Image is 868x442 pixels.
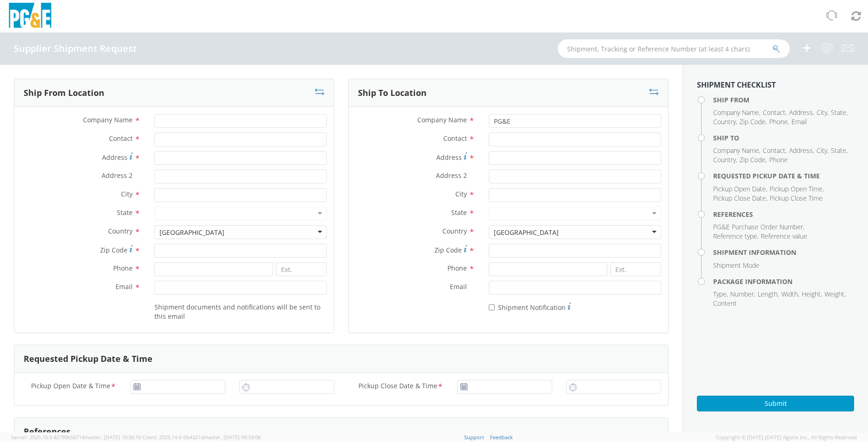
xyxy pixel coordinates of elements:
[610,262,661,276] input: Ext.
[730,290,754,298] span: Number
[831,146,848,155] li: ,
[455,189,467,198] span: City
[763,146,787,155] li: ,
[713,172,854,179] h4: Requested Pickup Date & Time
[789,146,813,155] span: Address
[436,153,462,162] span: Address
[121,189,133,198] span: City
[769,155,788,164] span: Phone
[758,290,779,299] li: ,
[770,184,823,193] span: Pickup Open Time
[84,434,141,441] span: master, [DATE] 10:56:16
[102,153,128,162] span: Address
[769,117,788,126] span: Phone
[716,434,857,441] span: Copyright © [DATE]-[DATE] Agistix Inc., All Rights Reserved
[113,264,133,272] span: Phone
[713,261,759,270] span: Shipment Mode
[117,208,133,217] span: State
[713,232,757,240] span: Reference type
[770,184,824,194] li: ,
[713,194,767,203] li: ,
[713,146,760,155] li: ,
[494,228,559,237] div: [GEOGRAPHIC_DATA]
[713,108,760,117] li: ,
[763,146,785,155] span: Contact
[817,146,827,155] span: City
[761,232,807,240] span: Reference value
[31,381,110,392] span: Pickup Open Date & Time
[109,134,133,143] span: Contact
[769,117,789,126] li: ,
[464,434,484,441] a: Support
[763,108,787,117] li: ,
[358,88,427,98] h3: Ship To Location
[740,155,766,164] span: Zip Code
[713,184,766,193] span: Pickup Open Date
[758,290,778,298] span: Length
[713,278,854,285] h4: Package Information
[697,396,854,411] button: Submit
[713,155,737,164] li: ,
[7,3,53,30] img: pge-logo-06675f144f4cfa6a6814.png
[713,184,767,194] li: ,
[781,290,798,298] span: Width
[24,354,153,364] h3: Requested Pickup Date & Time
[142,434,261,441] span: Client: 2025.14.0-db4321d
[451,208,467,217] span: State
[558,39,790,58] input: Shipment, Tracking or Reference Number (at least 4 chars)
[713,96,854,103] h4: Ship From
[713,290,727,298] span: Type
[713,232,759,241] li: ,
[713,299,737,308] span: Content
[740,155,767,164] li: ,
[443,134,467,143] span: Contact
[102,171,133,180] span: Address 2
[713,155,736,164] span: Country
[831,146,846,155] span: State
[740,117,766,126] span: Zip Code
[24,427,70,436] h3: References
[802,290,822,299] li: ,
[713,117,736,126] span: Country
[824,290,844,298] span: Weight
[713,117,737,126] li: ,
[24,88,104,98] h3: Ship From Location
[713,290,728,299] li: ,
[204,434,261,441] span: master, [DATE] 09:59:06
[781,290,799,299] li: ,
[789,108,814,117] li: ,
[713,146,759,155] span: Company Name
[740,117,767,126] li: ,
[11,434,141,441] span: Server: 2025.16.0-82789e55714
[447,264,467,272] span: Phone
[276,262,327,276] input: Ext.
[831,108,848,117] li: ,
[108,227,133,235] span: Country
[14,44,137,54] h4: Supplier Shipment Request
[489,304,495,310] input: Shipment Notification
[817,146,829,155] li: ,
[831,108,846,117] span: State
[697,80,776,90] strong: Shipment Checklist
[713,108,759,117] span: Company Name
[713,222,803,231] span: PG&E Purchase Order Number
[817,108,829,117] li: ,
[791,117,807,126] span: Email
[489,301,571,312] label: Shipment Notification
[713,222,804,232] li: ,
[490,434,513,441] a: Feedback
[713,194,766,202] span: Pickup Close Date
[713,249,854,256] h4: Shipment Information
[824,290,846,299] li: ,
[713,211,854,218] h4: References
[789,146,814,155] li: ,
[100,246,128,254] span: Zip Code
[442,227,467,235] span: Country
[434,246,462,254] span: Zip Code
[713,134,854,141] h4: Ship To
[789,108,813,117] span: Address
[450,282,467,291] span: Email
[358,381,437,392] span: Pickup Close Date & Time
[83,115,133,124] span: Company Name
[802,290,821,298] span: Height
